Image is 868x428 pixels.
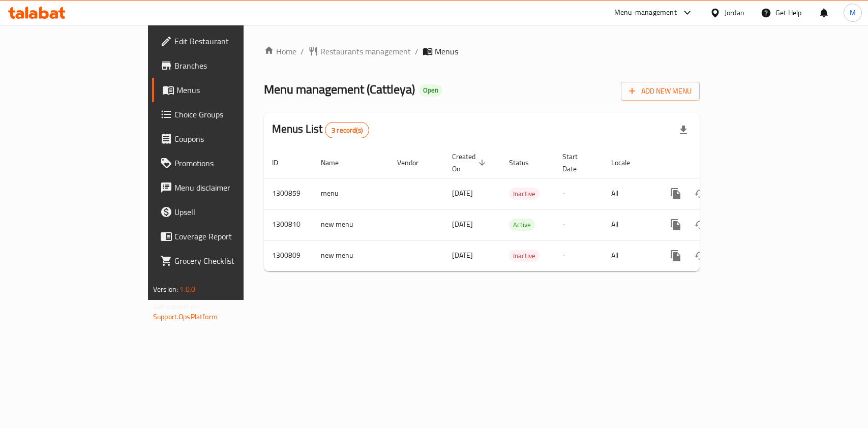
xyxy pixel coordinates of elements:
nav: breadcrumb [264,45,700,57]
span: Name [321,157,352,169]
button: Change Status [688,181,712,206]
span: Status [509,157,542,169]
td: - [554,240,603,271]
span: Grocery Checklist [174,255,285,267]
span: Restaurants management [320,45,411,57]
a: Menu disclaimer [152,175,293,200]
span: Open [419,86,442,95]
span: Get support on: [153,300,200,313]
button: more [664,181,688,206]
a: Support.OpsPlatform [153,310,218,323]
a: Coverage Report [152,224,293,249]
span: Coupons [174,133,285,145]
th: Actions [655,147,769,178]
span: M [850,7,856,18]
td: - [554,209,603,240]
div: Export file [671,118,696,142]
span: 1.0.0 [179,283,195,296]
button: more [664,243,688,268]
span: Branches [174,59,285,72]
span: Created On [452,150,489,175]
span: 3 record(s) [325,126,369,135]
td: All [603,178,655,209]
td: - [554,178,603,209]
span: [DATE] [452,249,473,262]
div: Menu-management [614,7,677,19]
td: new menu [313,240,389,271]
div: Inactive [509,188,540,200]
a: Choice Groups [152,102,293,127]
span: Menu management ( Cattleya ) [264,78,415,101]
span: Menus [435,45,458,57]
a: Edit Restaurant [152,29,293,53]
span: Locale [611,157,643,169]
td: new menu [313,209,389,240]
a: Upsell [152,200,293,224]
button: Change Status [688,243,712,268]
a: Promotions [152,151,293,175]
span: Start Date [562,150,591,175]
span: [DATE] [452,218,473,231]
li: / [301,45,304,57]
button: more [664,212,688,237]
span: Coverage Report [174,230,285,242]
span: ID [272,157,291,169]
a: Restaurants management [308,45,411,57]
a: Grocery Checklist [152,249,293,273]
span: Inactive [509,250,540,262]
span: Vendor [397,157,432,169]
button: Add New Menu [621,82,700,101]
span: [DATE] [452,187,473,200]
span: Menus [176,84,285,96]
a: Coupons [152,127,293,151]
div: Total records count [325,122,369,138]
span: Inactive [509,188,540,200]
span: Active [509,219,535,231]
div: Active [509,219,535,231]
td: All [603,209,655,240]
h2: Menus List [272,121,369,138]
span: Menu disclaimer [174,181,285,194]
span: Version: [153,283,178,296]
span: Upsell [174,206,285,218]
span: Edit Restaurant [174,35,285,47]
span: Promotions [174,157,285,169]
li: / [415,45,418,57]
a: Branches [152,53,293,78]
div: Jordan [725,7,744,18]
span: Choice Groups [174,108,285,120]
table: enhanced table [264,147,769,271]
a: Menus [152,78,293,102]
td: menu [313,178,389,209]
span: Add New Menu [629,85,692,98]
td: All [603,240,655,271]
button: Change Status [688,212,712,237]
div: Open [419,84,442,97]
